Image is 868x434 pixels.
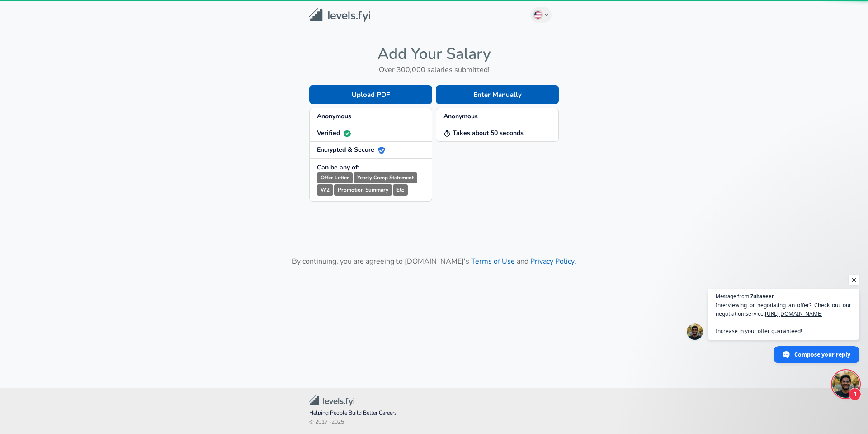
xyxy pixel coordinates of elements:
a: Terms of Use [471,256,515,266]
span: Message from [716,294,749,299]
img: Levels.fyi Community [309,395,354,406]
button: Upload PDF [309,85,432,104]
img: English (US) [534,11,542,19]
span: © 2017 - 2025 [309,418,559,427]
small: Offer Letter [317,172,353,183]
small: Etc [393,184,408,196]
strong: Anonymous [443,112,478,121]
span: Interviewing or negotiating an offer? Check out our negotiation service: Increase in your offer g... [716,301,851,335]
small: Promotion Summary [334,184,392,196]
div: Open chat [832,371,859,398]
span: Compose your reply [794,347,850,362]
span: Zuhayeer [750,294,774,299]
button: Enter Manually [436,85,559,104]
strong: Encrypted & Secure [317,145,385,154]
span: Helping People Build Better Careers [309,409,559,418]
button: English (US) [530,7,552,23]
strong: Can be any of: [317,163,359,172]
strong: Verified [317,129,351,137]
h6: Over 300,000 salaries submitted! [309,63,559,76]
span: 1 [849,388,861,400]
strong: Anonymous [317,112,351,121]
strong: Takes about 50 seconds [443,129,524,137]
img: Levels.fyi [309,8,370,22]
small: Yearly Comp Statement [354,172,417,183]
a: Privacy Policy [530,256,574,266]
h4: Add Your Salary [309,44,559,63]
small: W2 [317,184,333,196]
